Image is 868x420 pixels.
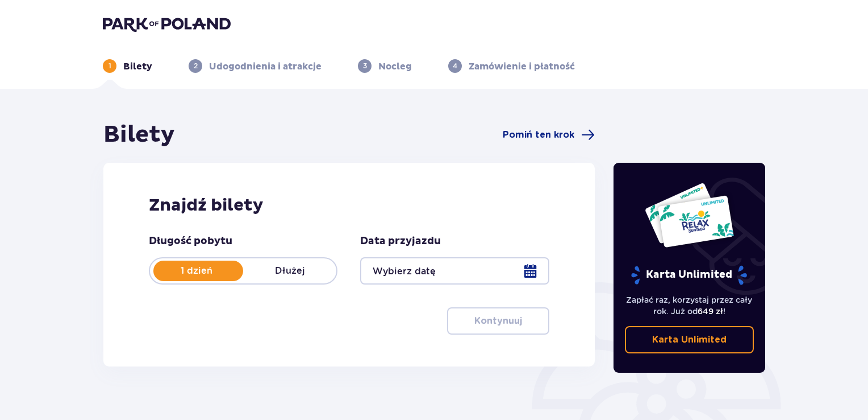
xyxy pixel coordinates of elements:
p: 1 [108,61,111,71]
p: 3 [363,61,367,71]
p: Zapłać raz, korzystaj przez cały rok. Już od ! [625,294,754,317]
p: Kontynuuj [474,315,522,327]
h1: Bilety [103,121,175,149]
button: Kontynuuj [447,307,549,335]
p: Karta Unlimited [652,333,727,346]
p: 1 dzień [150,265,243,277]
a: Karta Unlimited [625,326,754,353]
p: 4 [453,61,457,71]
span: 649 zł [698,307,723,316]
a: Pomiń ten krok [503,128,595,142]
h2: Znajdź bilety [149,195,549,216]
p: Bilety [123,60,152,73]
img: Park of Poland logo [103,16,231,32]
p: Długość pobytu [149,234,232,248]
p: Nocleg [378,60,412,73]
p: Karta Unlimited [630,265,748,285]
p: Dłużej [243,265,336,277]
p: Data przyjazdu [360,234,441,248]
span: Pomiń ten krok [503,129,574,141]
p: Udogodnienia i atrakcje [209,60,322,73]
p: 2 [194,61,198,71]
p: Zamówienie i płatność [469,60,575,73]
